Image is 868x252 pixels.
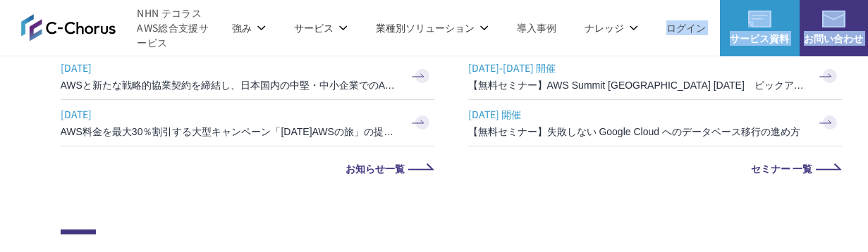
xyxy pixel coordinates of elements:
[294,20,348,35] p: サービス
[748,11,771,27] img: AWS総合支援サービス C-Chorus サービス資料
[137,6,217,50] span: NHN テコラス AWS総合支援サービス
[468,53,842,99] a: [DATE]-[DATE] 開催 【無料セミナー】AWS Summit [GEOGRAPHIC_DATA] [DATE] ピックアップセッション
[376,20,489,35] p: 業種別ソリューション
[232,20,266,35] p: 強み
[61,125,399,139] h3: AWS料金を最大30％割引する大型キャンペーン「[DATE]AWSの旅」の提供を開始
[61,100,434,146] a: [DATE] AWS料金を最大30％割引する大型キャンペーン「[DATE]AWSの旅」の提供を開始
[61,57,399,78] span: [DATE]
[822,11,845,27] img: お問い合わせ
[468,100,842,146] a: [DATE] 開催 【無料セミナー】失敗しない Google Cloud へのデータベース移行の進め方
[21,14,116,41] img: AWS総合支援サービス C-Chorus
[666,20,706,35] a: ログイン
[468,125,807,139] h3: 【無料セミナー】失敗しない Google Cloud へのデータベース移行の進め方
[800,31,868,46] span: お問い合わせ
[61,53,434,99] a: [DATE] AWSと新たな戦略的協業契約を締結し、日本国内の中堅・中小企業でのAWS活用を加速
[21,6,218,50] a: AWS総合支援サービス C-Chorus NHN テコラスAWS総合支援サービス
[720,31,800,46] span: サービス資料
[61,103,399,125] span: [DATE]
[517,20,556,35] a: 導入事例
[468,103,807,125] span: [DATE] 開催
[585,20,638,35] p: ナレッジ
[61,163,434,173] a: お知らせ一覧
[61,78,399,92] h3: AWSと新たな戦略的協業契約を締結し、日本国内の中堅・中小企業でのAWS活用を加速
[468,163,842,173] a: セミナー 一覧
[468,57,807,78] span: [DATE]-[DATE] 開催
[468,78,807,92] h3: 【無料セミナー】AWS Summit [GEOGRAPHIC_DATA] [DATE] ピックアップセッション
